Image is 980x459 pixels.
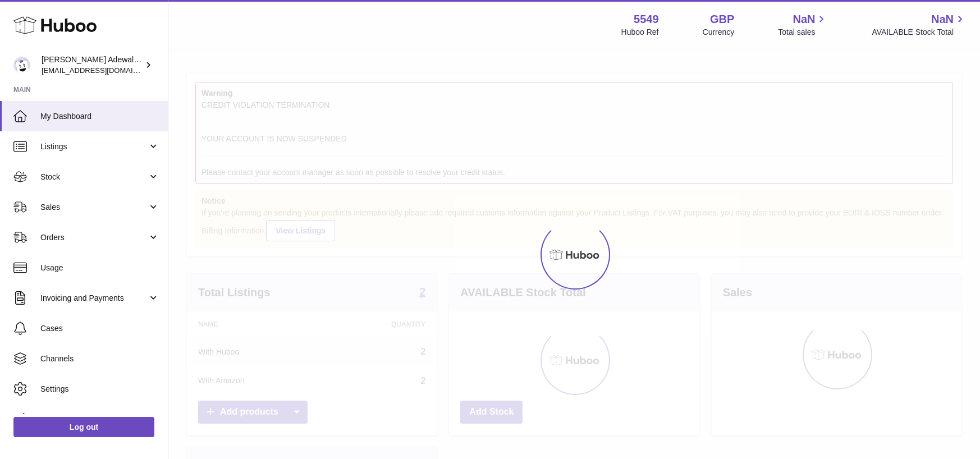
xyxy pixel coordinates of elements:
[40,263,159,273] span: Usage
[40,232,148,243] span: Orders
[40,414,159,425] span: Returns
[40,384,159,394] span: Settings
[40,111,159,122] span: My Dashboard
[40,293,148,304] span: Invoicing and Payments
[42,54,143,76] div: [PERSON_NAME] Adewalure
[778,27,828,38] span: Total sales
[40,354,159,364] span: Channels
[872,12,967,38] a: NaN AVAILABLE Stock Total
[40,172,148,182] span: Stock
[703,27,735,38] div: Currency
[42,66,165,75] span: [EMAIL_ADDRESS][DOMAIN_NAME]
[13,57,30,74] img: internalAdmin-5549@internal.huboo.com
[931,12,954,27] span: NaN
[793,12,815,27] span: NaN
[13,417,154,437] a: Log out
[710,12,734,27] strong: GBP
[778,12,828,38] a: NaN Total sales
[634,12,659,27] strong: 5549
[40,323,159,334] span: Cases
[872,27,967,38] span: AVAILABLE Stock Total
[40,202,148,213] span: Sales
[40,141,148,152] span: Listings
[621,27,659,38] div: Huboo Ref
